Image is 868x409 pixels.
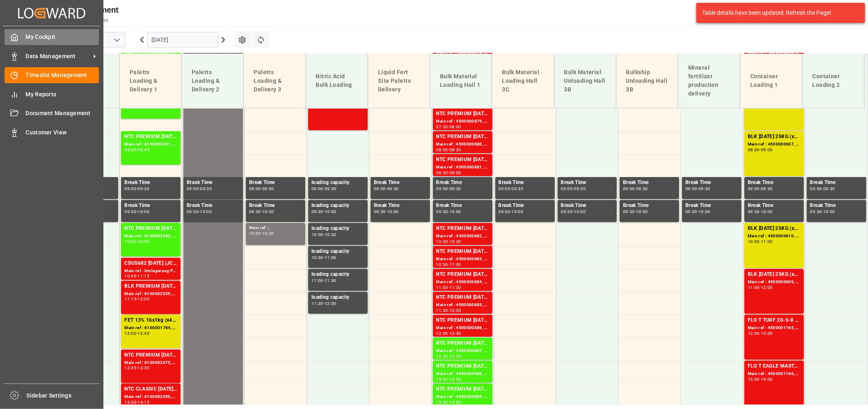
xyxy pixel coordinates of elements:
div: NTC PREMIUM [DATE] 25kg (x40) D,EN,PL [124,351,177,359]
div: 10:00 [124,240,136,243]
div: 10:30 [262,232,274,235]
div: 10:30 [325,233,337,236]
div: Main ref : 4500001165, 2000000989 [748,325,801,332]
div: BLK [DATE] 25KG (x42) INT MTO [748,270,801,279]
div: Main ref : 4500000886, 2000000854 [436,325,489,332]
div: Main ref : 4500000879, 2000000854 [436,118,489,125]
div: loading capacity [311,270,364,279]
div: 08:30 [436,171,448,175]
div: 09:00 [374,187,386,191]
div: 14:15 [137,400,149,404]
div: Paletts Loading & Delivery 1 [126,65,175,97]
div: NTC PREMIUM [DATE]+3+TE BULK [436,385,489,393]
div: 09:30 [499,210,511,214]
div: Main ref : 4500000887, 2000000854 [436,348,489,354]
div: 09:30 [137,187,149,191]
div: - [261,187,262,191]
div: - [448,148,449,152]
div: - [448,187,449,191]
div: - [760,286,761,289]
div: 13:30 [449,377,461,381]
div: Break Time [561,202,614,210]
div: 11:00 [761,240,773,243]
span: Sidebar Settings [27,391,100,400]
div: 09:30 [124,210,136,214]
div: 09:30 [810,210,822,214]
div: - [323,233,325,236]
div: 13:00 [449,354,461,358]
div: 09:30 [436,210,448,214]
div: 11:00 [449,263,461,266]
div: Main ref : 4500000610, 2000000557 [748,233,801,240]
div: - [323,302,325,305]
div: 09:30 [574,187,586,191]
div: Break Time [187,179,240,187]
div: 09:00 [449,171,461,175]
div: 11:15 [124,297,136,301]
div: 13:30 [137,366,149,370]
div: - [635,187,636,191]
div: 09:30 [623,210,635,214]
div: Break Time [124,202,177,210]
div: - [261,232,262,235]
div: Break Time [374,179,427,187]
div: 10:00 [748,240,760,243]
div: 14:00 [449,400,461,404]
div: 09:30 [187,210,199,214]
div: - [697,210,699,214]
div: 12:00 [325,302,337,305]
div: - [448,332,449,335]
div: Bulk Material Unloading Hall 3B [561,65,609,97]
div: 10:30 [436,263,448,266]
div: 10:00 [449,210,461,214]
div: 09:30 [512,187,524,191]
span: Customer View [26,128,99,137]
div: Main ref : 6100002041, 2000001301;2000001083 2000001301 [124,141,177,148]
div: 09:00 [810,187,822,191]
div: Main ref : 4500000607, 2000000557 [748,141,801,148]
div: - [136,366,137,370]
div: Break Time [810,179,863,187]
div: 12:00 [436,332,448,335]
div: - [510,187,511,191]
div: Main ref : 4500000884, 2000000854 [436,279,489,286]
div: - [136,187,137,191]
div: 10:45 [137,240,149,243]
div: Break Time [499,179,552,187]
div: - [822,187,823,191]
div: Main ref : 6100002040, 2000000223 [124,233,177,240]
div: - [323,187,325,191]
div: 09:30 [699,187,710,191]
a: My Reports [5,86,99,102]
div: 10:00 [636,210,648,214]
div: loading capacity [311,248,364,256]
div: - [136,274,137,278]
div: Break Time [374,202,427,210]
div: - [136,148,137,152]
div: Break Time [187,202,240,210]
div: 11:00 [436,286,448,289]
div: - [573,187,574,191]
div: - [448,286,449,289]
div: Break Time [249,179,302,187]
div: BLK [DATE] 25KG (x42) INT MTO [748,133,801,141]
div: 10:00 [761,210,773,214]
a: Document Management [5,105,99,121]
div: 09:00 [623,187,635,191]
div: Break Time [124,179,177,187]
div: 09:30 [449,187,461,191]
div: Main ref : Umlagerung Pegels, [124,268,177,275]
div: 10:30 [449,240,461,243]
span: My Reports [26,90,99,99]
div: Break Time [623,202,676,210]
div: 11:30 [325,279,337,282]
div: - [760,187,761,191]
div: - [448,263,449,266]
div: NTC PREMIUM [DATE] 25kg (x40) D,EN,PLFLO Sport 20-5-8 25kg (x40) INTKGA 0-0-28 25kg (x40) INT;NTC... [124,225,177,233]
div: Break Time [685,202,738,210]
div: 10:00 [311,233,323,236]
div: 12:45 [137,332,149,335]
div: 13:30 [436,400,448,404]
div: 09:30 [387,187,399,191]
input: DD.MM.YYYY [147,32,218,48]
